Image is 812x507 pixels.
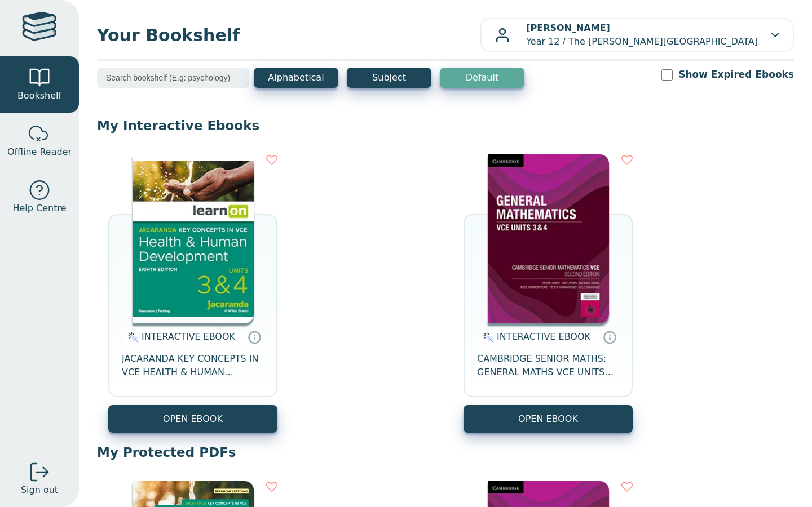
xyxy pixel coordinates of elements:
[97,23,480,48] span: Your Bookshelf
[464,405,633,433] button: OPEN EBOOK
[125,331,139,344] img: interactive.svg
[97,68,249,88] input: Search bookshelf (E.g: psychology)
[488,154,609,323] img: 2d857910-8719-48bf-a398-116ea92bfb73.jpg
[254,68,338,88] button: Alphabetical
[526,23,610,33] b: [PERSON_NAME]
[108,405,277,433] button: OPEN EBOOK
[603,330,616,344] a: Interactive eBooks are accessed online via the publisher’s portal. They contain interactive resou...
[21,483,58,497] span: Sign out
[12,202,66,215] span: Help Centre
[17,89,61,103] span: Bookshelf
[122,352,264,379] span: JACARANDA KEY CONCEPTS IN VCE HEALTH & HUMAN DEVELOPMENT UNITS 3&4 LEARNON EBOOK 8E
[97,117,794,134] p: My Interactive Ebooks
[497,331,590,342] span: INTERACTIVE EBOOK
[440,68,524,88] button: Default
[678,68,794,82] label: Show Expired Ebooks
[7,145,72,159] span: Offline Reader
[97,444,794,461] p: My Protected PDFs
[133,154,254,323] img: e003a821-2442-436b-92bb-da2395357dfc.jpg
[526,21,758,48] p: Year 12 / The [PERSON_NAME][GEOGRAPHIC_DATA]
[347,68,431,88] button: Subject
[477,352,619,379] span: CAMBRIDGE SENIOR MATHS: GENERAL MATHS VCE UNITS 3&4 EBOOK 2E
[480,331,494,344] img: interactive.svg
[142,331,235,342] span: INTERACTIVE EBOOK
[480,18,794,52] button: [PERSON_NAME]Year 12 / The [PERSON_NAME][GEOGRAPHIC_DATA]
[248,330,261,344] a: Interactive eBooks are accessed online via the publisher’s portal. They contain interactive resou...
